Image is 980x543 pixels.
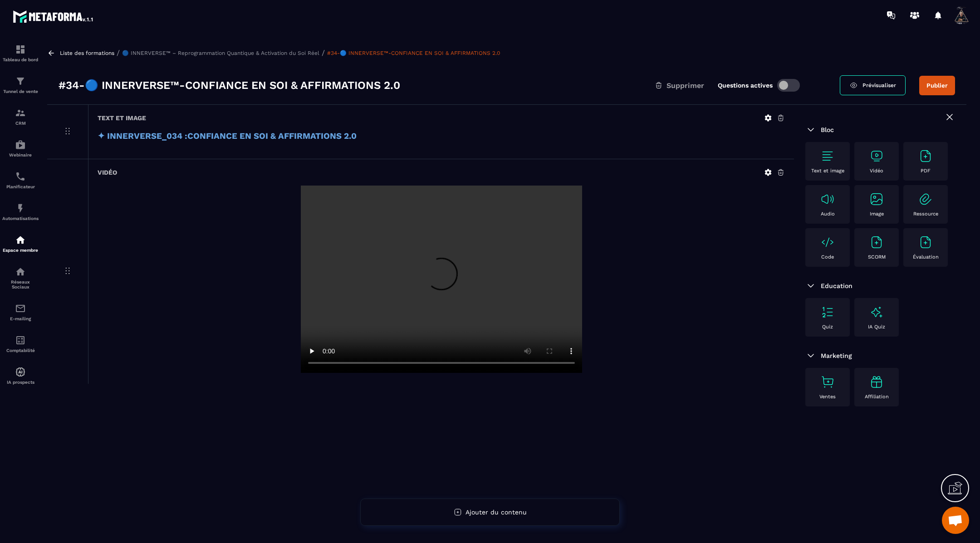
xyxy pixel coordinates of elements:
[666,81,704,90] span: Supprimer
[822,324,833,330] p: Quiz
[60,50,114,56] a: Liste des formations
[821,282,853,289] span: Education
[869,192,884,206] img: text-image no-wra
[465,509,527,516] span: Ajouter du contenu
[913,211,938,217] p: Ressource
[718,82,773,89] label: Questions actives
[122,50,319,56] a: 🔵 INNERVERSE™ – Reprogrammation Quantique & Activation du Soi Réel
[862,82,896,88] span: Prévisualiser
[15,203,26,214] img: automations
[869,235,884,249] img: text-image no-wra
[869,305,884,319] img: text-image
[15,235,26,245] img: automations
[117,49,120,57] span: /
[820,192,835,206] img: text-image no-wra
[15,266,26,277] img: social-network
[821,254,834,260] p: Code
[919,76,955,95] button: Publier
[2,152,39,157] p: Webinaire
[2,279,39,289] p: Réseaux Sociaux
[805,280,816,291] img: arrow-down
[921,168,931,174] p: PDF
[15,171,26,182] img: scheduler
[868,324,885,330] p: IA Quiz
[869,375,884,389] img: text-image
[15,367,26,377] img: automations
[918,149,933,163] img: text-image no-wra
[2,57,39,62] p: Tableau de bord
[2,316,39,321] p: E-mailing
[2,37,39,69] a: formationformationTableau de bord
[15,335,26,346] img: accountant
[322,49,325,57] span: /
[59,78,400,93] h3: #34-🔵 INNERVERSE™-CONFIANCE EN SOI & AFFIRMATIONS 2.0
[98,114,146,122] h6: Text et image
[820,375,835,389] img: text-image no-wra
[840,75,906,95] a: Prévisualiser
[15,303,26,314] img: email
[2,132,39,164] a: automationsautomationsWebinaire
[811,168,844,174] p: Text et image
[942,507,969,534] a: Ouvrir le chat
[2,216,39,221] p: Automatisations
[821,352,852,359] span: Marketing
[2,196,39,228] a: automationsautomationsAutomatisations
[2,121,39,126] p: CRM
[2,184,39,189] p: Planificateur
[918,192,933,206] img: text-image no-wra
[805,350,816,361] img: arrow-down
[869,149,884,163] img: text-image no-wra
[821,126,834,133] span: Bloc
[2,259,39,296] a: social-networksocial-networkRéseaux Sociaux
[913,254,939,260] p: Évaluation
[805,124,816,135] img: arrow-down
[821,211,835,217] p: Audio
[820,305,835,319] img: text-image no-wra
[870,168,883,174] p: Vidéo
[15,76,26,87] img: formation
[2,328,39,360] a: accountantaccountantComptabilité
[13,8,94,24] img: logo
[820,149,835,163] img: text-image no-wra
[15,139,26,150] img: automations
[865,394,889,400] p: Affiliation
[2,248,39,253] p: Espace membre
[2,101,39,132] a: formationformationCRM
[2,164,39,196] a: schedulerschedulerPlanificateur
[820,235,835,249] img: text-image no-wra
[819,394,836,400] p: Ventes
[98,169,117,176] h6: Vidéo
[2,296,39,328] a: emailemailE-mailing
[870,211,884,217] p: Image
[327,50,500,56] a: #34-🔵 INNERVERSE™-CONFIANCE EN SOI & AFFIRMATIONS 2.0
[918,235,933,249] img: text-image no-wra
[868,254,886,260] p: SCORM
[15,108,26,118] img: formation
[2,228,39,259] a: automationsautomationsEspace membre
[98,131,187,141] strong: ✦ INNERVERSE_034 :
[15,44,26,55] img: formation
[187,131,357,141] strong: CONFIANCE EN SOI & AFFIRMATIONS 2.0
[2,348,39,353] p: Comptabilité
[2,89,39,94] p: Tunnel de vente
[2,380,39,385] p: IA prospects
[2,69,39,101] a: formationformationTunnel de vente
